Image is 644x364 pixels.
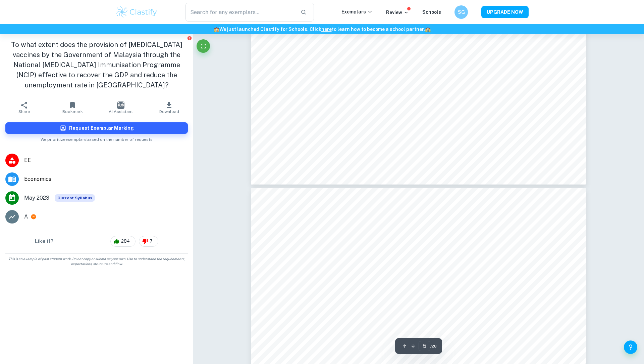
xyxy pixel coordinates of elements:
span: Share [18,109,30,114]
p: Review [386,9,409,16]
button: Download [145,98,193,117]
p: A [24,213,28,221]
h6: We just launched Clastify for Schools. Click to learn how to become a school partner. [1,26,643,33]
div: 7 [139,236,158,247]
span: This is an example of past student work. Do not copy or submit as your own. Use to understand the... [3,256,191,267]
h1: To what extent does the provision of [MEDICAL_DATA] vaccines by the Government of Malaysia throug... [5,40,188,90]
button: Report issue [187,36,192,41]
span: Download [159,109,179,114]
span: Economics [24,175,188,183]
input: Search for any exemplars... [185,3,295,22]
div: 284 [110,236,136,247]
span: We prioritize exemplars based on the number of requests [41,134,153,143]
button: Help and Feedback [624,340,637,354]
span: AI Assistant [109,109,133,114]
button: Fullscreen [197,39,210,53]
img: AI Assistant [117,102,124,109]
span: Bookmark [62,109,83,114]
p: Exemplars [341,8,373,15]
span: 🏫 [214,27,219,32]
span: May 2023 [24,194,49,202]
button: Bookmark [48,98,97,117]
img: Clastify logo [115,5,158,19]
button: Request Exemplar Marking [5,122,188,134]
h6: Like it? [35,237,54,245]
h6: Request Exemplar Marking [69,124,134,132]
button: AI Assistant [97,98,145,117]
button: SG [454,5,468,19]
span: / 28 [430,343,437,349]
span: 🏫 [425,27,431,32]
span: Current Syllabus [55,194,95,202]
span: 7 [146,238,156,245]
span: 284 [117,238,133,245]
button: UPGRADE NOW [481,6,529,18]
a: here [321,27,332,32]
a: Schools [422,9,441,15]
div: This exemplar is based on the current syllabus. Feel free to refer to it for inspiration/ideas wh... [55,194,95,202]
h6: SG [458,8,465,16]
span: EE [24,156,188,164]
